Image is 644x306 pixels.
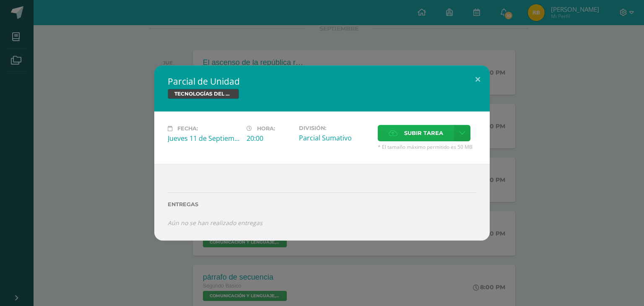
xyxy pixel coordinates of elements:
span: Subir tarea [404,125,443,141]
span: Hora: [257,125,275,132]
h2: Parcial de Unidad [168,75,476,87]
label: División: [299,125,371,131]
label: Entregas [168,201,476,207]
button: Close (Esc) [466,65,490,94]
span: * El tamaño máximo permitido es 50 MB [378,143,476,150]
div: Parcial Sumativo [299,133,371,143]
span: Fecha: [177,125,198,132]
i: Aún no se han realizado entregas [168,219,262,227]
div: Jueves 11 de Septiembre [168,134,240,143]
span: TECNOLOGÍAS DEL APRENDIZAJE Y LA COMUNICACIÓN [168,89,239,99]
div: 20:00 [247,134,292,143]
